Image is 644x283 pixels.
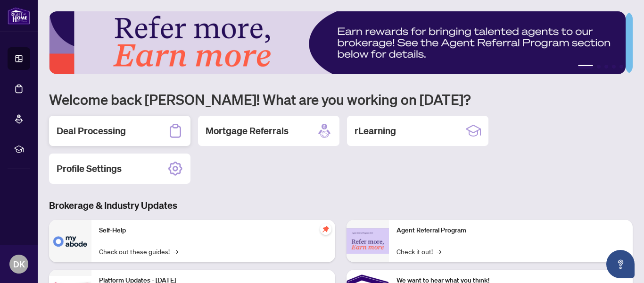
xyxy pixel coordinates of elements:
a: Check out these guides!→ [99,246,178,257]
h3: Brokerage & Industry Updates [49,199,633,212]
h1: Welcome back [PERSON_NAME]! What are you working on [DATE]? [49,90,633,108]
img: Slide 0 [49,11,626,74]
img: Self-Help [49,220,91,262]
h2: rLearning [355,124,396,137]
span: DK [13,257,25,271]
p: Agent Referral Program [396,225,625,236]
button: 1 [578,65,593,69]
p: Self-Help [99,225,328,236]
button: 3 [604,65,608,69]
button: 2 [597,65,601,69]
span: → [173,246,178,257]
button: Open asap [606,250,635,278]
button: 5 [619,65,623,69]
h2: Deal Processing [57,124,126,137]
h2: Profile Settings [57,162,122,175]
span: → [437,246,441,257]
img: logo [8,7,30,25]
button: 4 [612,65,616,69]
a: Check it out!→ [396,246,441,257]
img: Agent Referral Program [347,228,389,254]
h2: Mortgage Referrals [206,124,289,137]
span: pushpin [320,223,331,235]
